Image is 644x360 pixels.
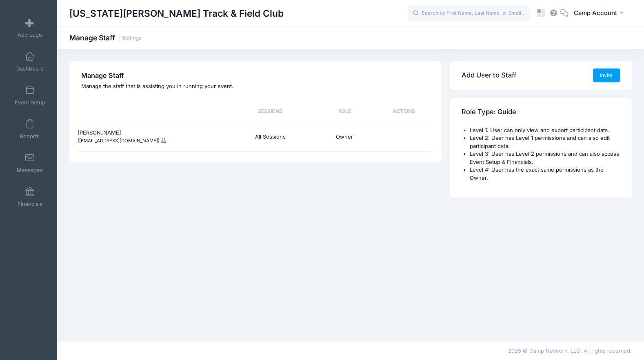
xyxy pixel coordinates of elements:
span: Reports [20,133,40,140]
input: Search by First Name, Last Name, or Email... [408,5,530,22]
h3: Add User to Staff [462,64,516,87]
div: Role [315,101,375,122]
h3: Role Type: Guide [462,100,516,124]
div: Actions [374,101,434,122]
li: Level 1: User can only view and export participant data. [470,126,620,135]
small: ([EMAIL_ADDRESS][DOMAIN_NAME]) [78,138,160,144]
span: Add Logo [18,31,42,38]
a: Add Logo [11,13,49,42]
span: Messages [17,167,43,174]
a: Reports [11,115,49,144]
li: Level 4: User has the exact same permissions as the Owner. [470,166,620,182]
span: Camp Account [574,9,617,18]
span: Event Setup [15,99,45,106]
h4: Manage Staff [81,72,430,80]
div: [PERSON_NAME] [78,122,226,152]
li: Level 2: User has Level 1 permissions and can also edit participant data. [470,134,620,150]
div: Sessions [226,101,315,122]
button: Camp Account [568,4,632,23]
h1: [US_STATE][PERSON_NAME] Track & Field Club [69,4,284,23]
h1: Manage Staff [69,33,142,42]
div: All Sessions [226,126,315,147]
li: Level 3: User has Level 2 permissions and can also access Event Setup & Financials. [470,150,620,166]
span: 2025 © Camp Network, LLC. All rights reserved. [508,347,632,354]
p: Manage the staff that is assisting you in running your event. [81,82,430,91]
div: Owner [315,126,375,147]
a: Settings [122,35,142,41]
a: Dashboard [11,47,49,76]
span: Financials [18,201,42,208]
a: Financials [11,183,49,211]
a: Messages [11,149,49,177]
span: Dashboard [16,65,44,72]
a: Event Setup [11,81,49,110]
button: Invite [593,68,620,82]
